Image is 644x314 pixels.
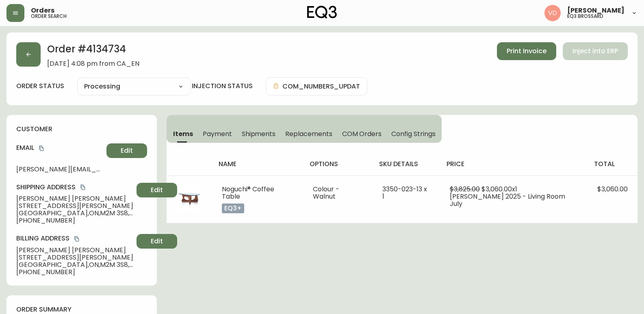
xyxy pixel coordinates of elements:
span: [DATE] 4:08 pm from CA_EN [47,60,139,67]
span: [STREET_ADDRESS][PERSON_NAME] [16,254,133,261]
span: $3,825.00 [450,184,480,194]
h4: Shipping Address [16,183,133,192]
button: copy [79,183,87,191]
span: Edit [151,186,163,195]
span: [PERSON_NAME][EMAIL_ADDRESS][DOMAIN_NAME] [16,166,103,173]
h4: injection status [192,82,253,91]
li: Colour - Walnut [313,186,363,200]
h4: price [447,160,581,169]
span: $3,060.00 [597,184,628,194]
span: [PHONE_NUMBER] [16,217,133,224]
img: fc8457a3-2feb-4a1e-83bd-ffc3092eaa6f.jpg [176,186,202,212]
span: $3,060.00 x 1 [481,184,517,194]
button: Edit [106,143,147,158]
h4: Billing Address [16,234,133,243]
h4: sku details [379,160,433,169]
span: Shipments [242,130,276,138]
span: Items [173,130,193,138]
h4: total [594,160,631,169]
button: Edit [137,234,177,249]
img: 34cbe8de67806989076631741e6a7c6b [544,5,561,21]
button: copy [37,144,46,152]
span: Edit [151,237,163,246]
h5: eq3 brossard [567,14,603,19]
span: [STREET_ADDRESS][PERSON_NAME] [16,202,133,210]
span: [PERSON_NAME] [PERSON_NAME] [16,195,133,202]
span: [PERSON_NAME] [PERSON_NAME] [16,247,133,254]
span: Replacements [285,130,332,138]
span: Noguchi® Coffee Table [222,184,274,201]
h4: options [310,160,366,169]
h2: Order # 4134734 [47,42,139,60]
button: copy [73,235,81,243]
p: eq3+ [222,204,244,213]
button: Edit [137,183,177,197]
span: [PERSON_NAME] [567,7,624,14]
span: Print Invoice [507,47,546,56]
span: Config Strings [391,130,435,138]
button: Print Invoice [497,42,556,60]
span: Orders [31,7,54,14]
img: logo [307,6,337,19]
h5: order search [31,14,67,19]
span: [GEOGRAPHIC_DATA] , ON , M2M 3S8 , CA [16,261,133,269]
span: [GEOGRAPHIC_DATA] , ON , M2M 3S8 , CA [16,210,133,217]
span: [PHONE_NUMBER] [16,269,133,276]
label: order status [16,82,64,91]
h4: name [219,160,297,169]
h4: order summary [16,305,147,314]
span: Payment [203,130,232,138]
span: [PERSON_NAME] 2025 - Living Room July [450,192,565,208]
span: COM Orders [342,130,382,138]
h4: Email [16,143,103,152]
span: Edit [121,146,133,155]
span: 3350-023-13 x 1 [382,184,427,201]
h4: customer [16,125,147,134]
